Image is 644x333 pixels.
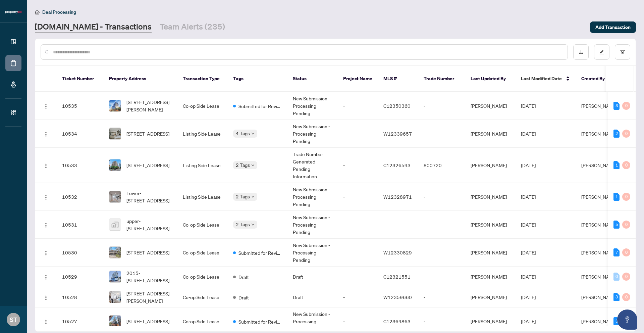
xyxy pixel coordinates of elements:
[43,275,49,280] img: Logo
[104,66,177,92] th: Property Address
[57,287,104,307] td: 10528
[383,249,412,255] span: W12330829
[238,249,282,256] span: Submitted for Review
[236,130,250,137] span: 4 Tags
[160,21,225,33] a: Team Alerts (235)
[383,103,411,109] span: C12350360
[109,159,121,171] img: thumbnail-img
[622,161,630,169] div: 0
[613,273,620,281] div: 0
[613,193,620,201] div: 1
[109,291,121,303] img: thumbnail-img
[10,315,17,324] span: ST
[418,239,465,267] td: -
[622,102,630,110] div: 0
[177,183,228,211] td: Listing Side Lease
[287,239,338,267] td: New Submission - Processing Pending
[41,160,51,171] button: Logo
[126,318,169,325] span: [STREET_ADDRESS]
[622,293,630,301] div: 0
[41,191,51,202] button: Logo
[581,103,618,109] span: [PERSON_NAME]
[109,100,121,111] img: thumbnail-img
[581,294,618,300] span: [PERSON_NAME]
[613,248,620,256] div: 7
[109,271,121,282] img: thumbnail-img
[521,318,536,324] span: [DATE]
[465,148,516,183] td: [PERSON_NAME]
[236,161,250,169] span: 2 Tags
[465,267,516,287] td: [PERSON_NAME]
[126,189,172,204] span: Lower-[STREET_ADDRESS]
[573,44,589,60] button: download
[287,211,338,239] td: New Submission - Processing Pending
[43,104,49,109] img: Logo
[287,120,338,148] td: New Submission - Processing Pending
[613,130,620,138] div: 2
[521,131,536,137] span: [DATE]
[383,274,411,280] span: C12321551
[581,162,618,168] span: [PERSON_NAME]
[338,92,378,120] td: -
[35,10,40,14] span: home
[383,318,411,324] span: C12364863
[378,66,418,92] th: MLS #
[465,120,516,148] td: [PERSON_NAME]
[590,21,636,33] button: Add Transaction
[109,128,121,139] img: thumbnail-img
[5,10,21,14] img: logo
[236,221,250,228] span: 2 Tags
[521,194,536,200] span: [DATE]
[613,102,620,110] div: 3
[43,223,49,228] img: Logo
[41,219,51,230] button: Logo
[43,250,49,256] img: Logo
[615,44,630,60] button: filter
[238,102,282,110] span: Submitted for Review
[177,120,228,148] td: Listing Side Lease
[177,66,228,92] th: Transaction Type
[465,183,516,211] td: [PERSON_NAME]
[338,239,378,267] td: -
[238,318,282,325] span: Submitted for Review
[177,92,228,120] td: Co-op Side Lease
[418,92,465,120] td: -
[338,211,378,239] td: -
[43,319,49,325] img: Logo
[383,194,412,200] span: W12328971
[521,274,536,280] span: [DATE]
[613,293,620,301] div: 3
[57,92,104,120] td: 10535
[338,66,378,92] th: Project Name
[418,66,465,92] th: Trade Number
[287,92,338,120] td: New Submission - Processing Pending
[338,287,378,307] td: -
[238,273,249,281] span: Draft
[57,120,104,148] td: 10534
[57,211,104,239] td: 10531
[109,191,121,202] img: thumbnail-img
[41,128,51,139] button: Logo
[581,249,618,255] span: [PERSON_NAME]
[418,183,465,211] td: -
[287,148,338,183] td: Trade Number Generated - Pending Information
[418,120,465,148] td: -
[41,292,51,302] button: Logo
[581,222,618,228] span: [PERSON_NAME]
[617,310,637,330] button: Open asap
[521,222,536,228] span: [DATE]
[383,131,412,137] span: W12339657
[521,162,536,168] span: [DATE]
[465,239,516,267] td: [PERSON_NAME]
[622,221,630,229] div: 0
[236,193,250,200] span: 2 Tags
[57,239,104,267] td: 10530
[521,75,562,82] span: Last Modified Date
[521,249,536,255] span: [DATE]
[521,294,536,300] span: [DATE]
[41,316,51,327] button: Logo
[465,287,516,307] td: [PERSON_NAME]
[581,131,618,137] span: [PERSON_NAME]
[177,239,228,267] td: Co-op Side Lease
[109,247,121,258] img: thumbnail-img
